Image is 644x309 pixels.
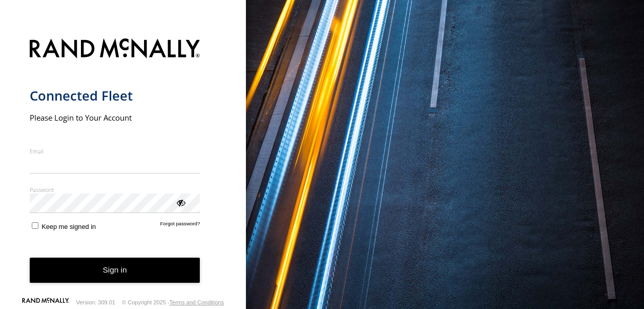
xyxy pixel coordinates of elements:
img: Rand McNally [30,36,200,63]
button: Sign in [30,258,200,283]
div: Version: 309.01 [76,299,115,305]
span: Keep me signed in [41,223,96,230]
label: Email [30,147,200,155]
div: © Copyright 2025 - [122,299,224,305]
div: ViewPassword [175,197,185,207]
a: Forgot password? [160,221,200,230]
h1: Connected Fleet [30,87,200,104]
h2: Please Login to Your Account [30,112,200,123]
input: Keep me signed in [32,222,38,229]
a: Visit our Website [22,298,69,308]
form: main [30,32,217,299]
label: Password [30,186,200,194]
a: Terms and Conditions [170,299,224,305]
